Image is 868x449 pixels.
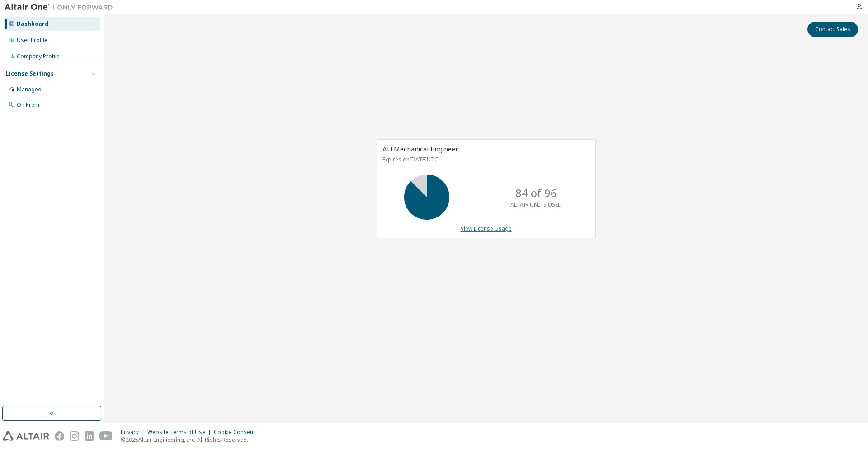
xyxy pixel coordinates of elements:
[214,429,260,436] div: Cookie Consent
[382,144,458,153] span: AU Mechanical Engineer
[17,20,48,28] div: Dashboard
[99,431,113,441] img: youtube.svg
[121,429,147,436] div: Privacy
[17,101,39,109] div: On Prem
[6,70,54,77] div: License Settings
[55,431,64,441] img: facebook.svg
[121,436,260,444] p: © 2025 Altair Engineering, Inc. All Rights Reserved.
[17,86,42,93] div: Managed
[17,37,47,44] div: User Profile
[147,429,214,436] div: Website Terms of Use
[807,22,858,37] button: Contact Sales
[515,185,557,201] p: 84 of 96
[17,53,60,60] div: Company Profile
[461,225,512,232] a: View License Usage
[3,431,49,441] img: altair_logo.svg
[85,431,94,441] img: linkedin.svg
[70,431,79,441] img: instagram.svg
[510,201,562,208] p: ALTAIR UNITS USED
[382,156,588,163] p: Expires on [DATE] UTC
[5,3,118,12] img: Altair One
